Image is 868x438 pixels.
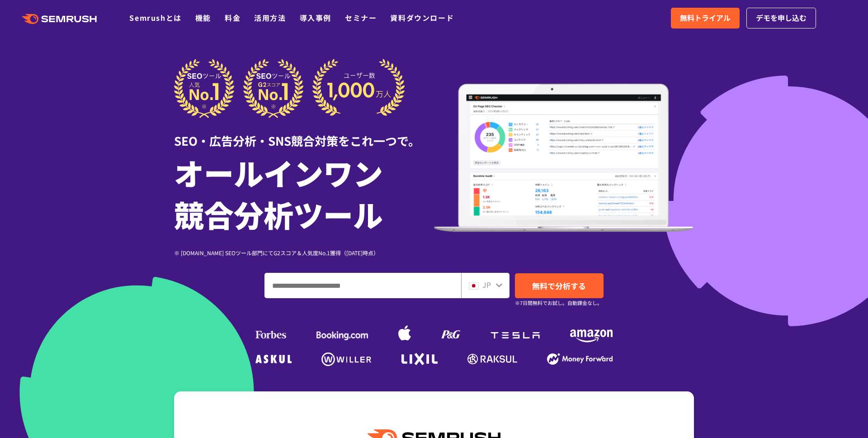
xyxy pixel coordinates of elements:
[515,273,604,298] a: 無料で分析する
[390,12,454,23] a: 資料ダウンロード
[254,12,286,23] a: 活用方法
[532,280,586,291] span: 無料で分析する
[515,299,602,307] small: ※7日間無料でお試し。自動課金なし。
[174,248,434,257] div: ※ [DOMAIN_NAME] SEOツール部門にてG2スコア＆人気度No.1獲得（[DATE]時点）
[680,12,731,24] span: 無料トライアル
[300,12,331,23] a: 導入事例
[265,273,461,298] input: ドメイン、キーワードまたはURLを入力してください
[174,152,434,235] h1: オールインワン 競合分析ツール
[746,8,816,29] a: デモを申し込む
[195,12,211,23] a: 機能
[129,12,181,23] a: Semrushとは
[482,279,491,290] span: JP
[671,8,740,29] a: 無料トライアル
[225,12,241,23] a: 料金
[345,12,377,23] a: セミナー
[756,12,807,24] span: デモを申し込む
[174,118,434,149] div: SEO・広告分析・SNS競合対策をこれ一つで。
